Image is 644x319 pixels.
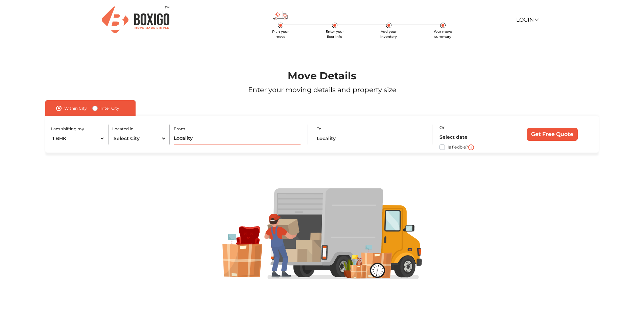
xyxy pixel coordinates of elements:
p: Enter your moving details and property size [26,85,618,95]
h1: Move Details [26,70,618,82]
label: Is flexible? [448,143,468,150]
label: Located in [112,126,134,132]
input: Get Free Quote [527,128,578,141]
input: Locality [317,133,425,144]
span: Plan your move [272,29,289,39]
a: Login [516,17,538,23]
img: Boxigo [102,6,169,33]
label: Inter City [100,104,119,112]
label: Within City [64,104,87,112]
input: Locality [174,133,301,144]
img: i [468,144,474,150]
label: To [317,126,321,132]
span: Your move summary [434,29,452,39]
span: Add your inventory [380,29,397,39]
label: I am shifting my [51,126,84,132]
input: Select date [439,131,503,143]
label: From [174,126,185,132]
label: On [439,125,446,131]
span: Enter your floor info [326,29,344,39]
